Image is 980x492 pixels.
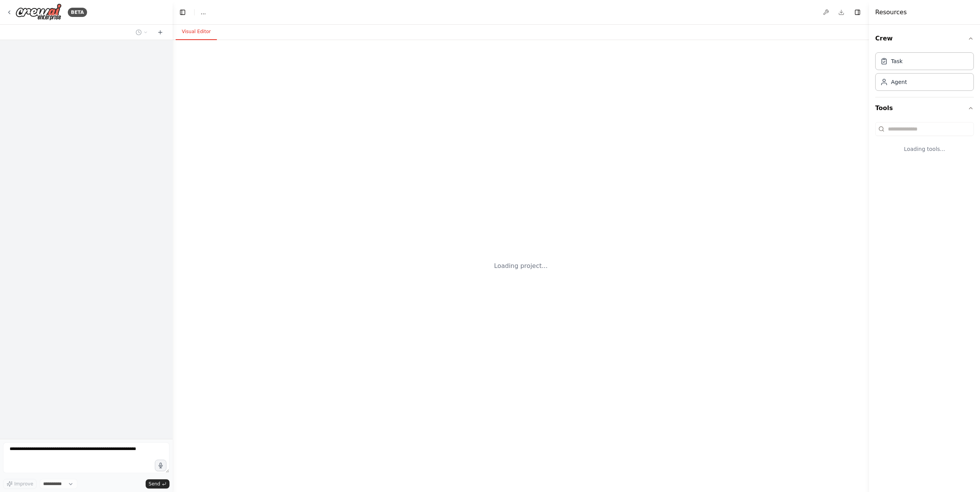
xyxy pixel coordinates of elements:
[133,28,151,37] button: Switch to previous chat
[201,8,206,16] nav: breadcrumb
[875,28,974,49] button: Crew
[14,481,33,487] span: Improve
[146,479,169,489] button: Send
[155,460,166,471] button: Click to speak your automation idea
[875,8,907,17] h4: Resources
[852,7,863,18] button: Hide right sidebar
[15,3,62,21] img: Logo
[494,261,548,271] div: Loading project...
[201,8,206,16] span: ...
[177,7,188,18] button: Hide left sidebar
[149,481,160,487] span: Send
[875,97,974,119] button: Tools
[154,28,166,37] button: Start a new chat
[3,479,37,489] button: Improve
[891,57,903,65] div: Task
[875,139,974,159] div: Loading tools...
[176,24,217,40] button: Visual Editor
[875,49,974,97] div: Crew
[875,119,974,165] div: Tools
[891,78,907,86] div: Agent
[68,8,87,17] div: BETA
